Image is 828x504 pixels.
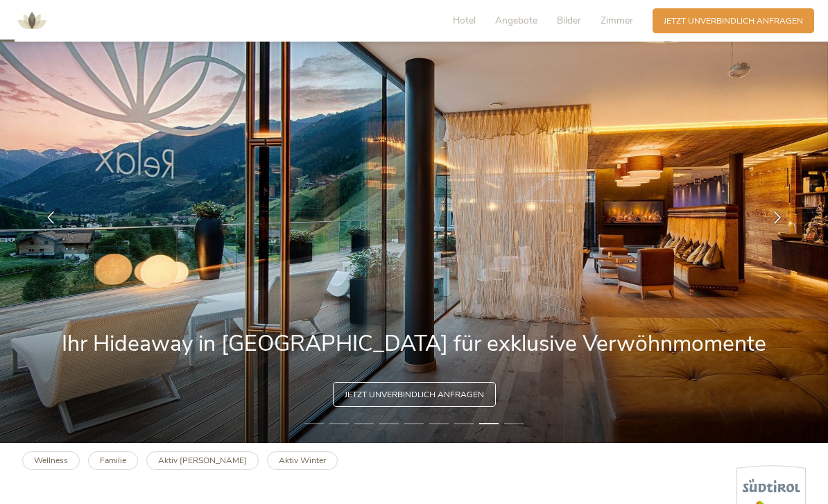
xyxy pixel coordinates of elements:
[664,15,803,27] span: Jetzt unverbindlich anfragen
[158,455,247,466] b: Aktiv [PERSON_NAME]
[34,455,68,466] b: Wellness
[495,14,537,27] span: Angebote
[267,451,338,470] a: Aktiv Winter
[88,451,138,470] a: Familie
[146,451,259,470] a: Aktiv [PERSON_NAME]
[601,14,633,27] span: Zimmer
[279,455,326,466] b: Aktiv Winter
[557,14,581,27] span: Bilder
[345,389,484,401] span: Jetzt unverbindlich anfragen
[22,451,80,470] a: Wellness
[453,14,476,27] span: Hotel
[100,455,126,466] b: Familie
[11,17,53,24] a: AMONTI & LUNARIS Wellnessresort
